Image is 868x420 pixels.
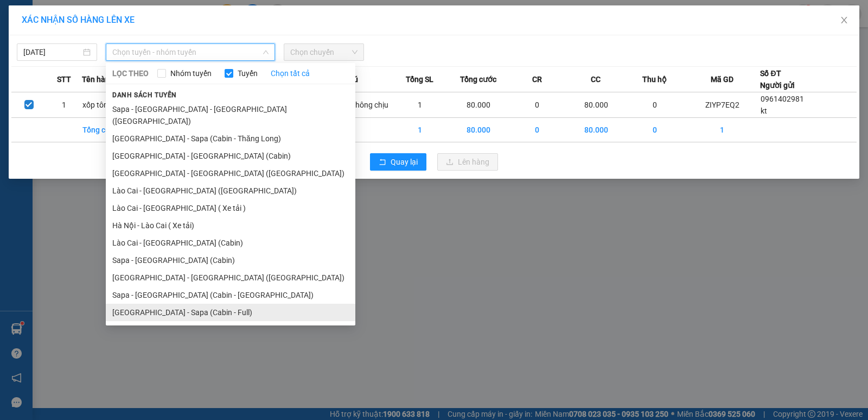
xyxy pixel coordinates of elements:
[391,118,449,142] td: 1
[112,44,269,60] span: Chọn tuyến - nhóm tuyến
[23,46,81,58] input: 12/10/2025
[47,92,82,118] td: 1
[57,73,71,85] span: STT
[761,106,767,115] span: kt
[642,73,667,85] span: Thu hộ
[57,63,262,131] h2: VP Nhận: VP Hàng LC
[532,73,542,85] span: CR
[566,92,625,118] td: 80.000
[106,286,355,304] li: Sapa - [GEOGRAPHIC_DATA] (Cabin - [GEOGRAPHIC_DATA])
[760,67,795,91] div: Số ĐT Người gửi
[684,92,761,118] td: ZIYP7EQ2
[437,153,498,171] button: uploadLên hàng
[449,118,508,142] td: 80.000
[626,118,684,142] td: 0
[106,252,355,269] li: Sapa - [GEOGRAPHIC_DATA] (Cabin)
[106,165,355,182] li: [GEOGRAPHIC_DATA] - [GEOGRAPHIC_DATA] ([GEOGRAPHIC_DATA])
[566,118,625,142] td: 80.000
[391,92,449,118] td: 1
[6,63,87,81] h2: ZIYP7EQ2
[6,9,60,63] img: logo.jpg
[106,90,183,100] span: Danh sách tuyến
[391,156,418,168] span: Quay lại
[112,67,149,79] span: LỌC THEO
[22,15,135,25] span: XÁC NHẬN SỐ HÀNG LÊN XE
[840,16,848,24] span: close
[82,118,141,142] td: Tổng cộng
[684,118,761,142] td: 1
[406,73,433,85] span: Tổng SL
[591,73,601,85] span: CC
[508,118,566,142] td: 0
[106,234,355,252] li: Lào Cai - [GEOGRAPHIC_DATA] (Cabin)
[332,92,391,118] td: hỏng không chịu
[106,101,355,130] li: Sapa - [GEOGRAPHIC_DATA] - [GEOGRAPHIC_DATA] ([GEOGRAPHIC_DATA])
[370,153,426,171] button: rollbackQuay lại
[449,92,508,118] td: 80.000
[233,67,262,79] span: Tuyến
[66,26,132,43] b: Sao Việt
[106,269,355,286] li: [GEOGRAPHIC_DATA] - [GEOGRAPHIC_DATA] ([GEOGRAPHIC_DATA])
[290,44,358,60] span: Chọn chuyến
[379,158,386,167] span: rollback
[263,49,269,55] span: down
[106,182,355,199] li: Lào Cai - [GEOGRAPHIC_DATA] ([GEOGRAPHIC_DATA])
[508,92,566,118] td: 0
[829,5,859,36] button: Close
[460,73,496,85] span: Tổng cước
[82,92,141,118] td: xốp tôm
[106,130,355,147] li: [GEOGRAPHIC_DATA] - Sapa (Cabin - Thăng Long)
[106,199,355,217] li: Lào Cai - [GEOGRAPHIC_DATA] ( Xe tải )
[626,92,684,118] td: 0
[82,73,114,85] span: Tên hàng
[106,147,355,165] li: [GEOGRAPHIC_DATA] - [GEOGRAPHIC_DATA] (Cabin)
[711,73,733,85] span: Mã GD
[271,67,310,79] a: Chọn tất cả
[106,217,355,234] li: Hà Nội - Lào Cai ( Xe tải)
[106,304,355,321] li: [GEOGRAPHIC_DATA] - Sapa (Cabin - Full)
[166,67,216,79] span: Nhóm tuyến
[145,9,262,27] b: [DOMAIN_NAME]
[761,95,804,103] span: 0961402981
